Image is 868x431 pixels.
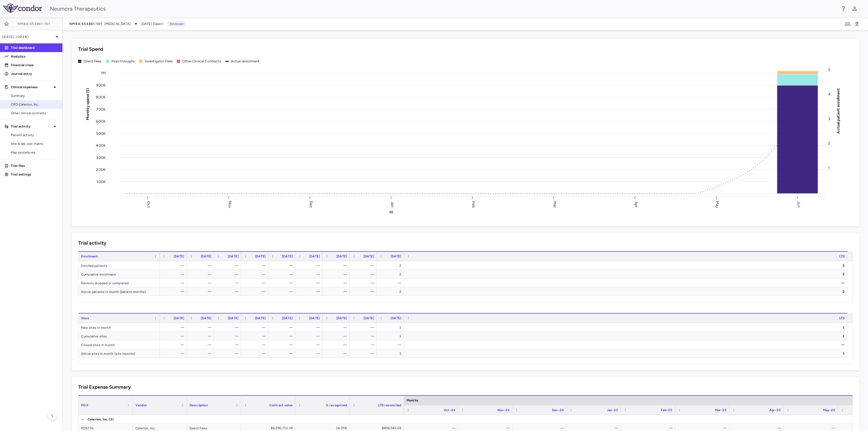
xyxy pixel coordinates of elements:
[382,349,401,358] div: 1
[78,270,160,278] div: Cumulative enrollment
[407,398,418,402] span: Months
[409,340,845,349] div: —
[2,34,54,39] p: [DATE] (Open)
[165,332,184,340] div: —
[78,323,160,331] div: New sites in month
[246,261,266,270] div: —
[78,340,160,349] div: Closed sites in month
[634,201,639,207] text: Apr
[11,172,58,177] p: Trial settings
[391,316,401,320] span: [DATE]
[78,332,160,340] div: Cumulative sites
[255,254,266,258] span: [DATE]
[355,270,374,279] div: —
[165,261,184,270] div: —
[273,287,293,296] div: —
[78,261,160,270] div: Enrolled patients
[246,332,266,340] div: —
[97,179,106,184] tspan: 100K
[661,408,672,412] span: Feb-25
[300,261,320,270] div: —
[828,141,830,146] tspan: 2
[165,323,184,332] div: —
[300,340,320,349] div: —
[219,349,238,358] div: —
[174,316,184,320] span: [DATE]
[219,340,238,349] div: —
[192,323,211,332] div: —
[300,270,320,279] div: —
[255,316,266,320] span: [DATE]
[273,340,293,349] div: —
[192,261,211,270] div: —
[78,287,160,296] div: Active patients in month (patient months)
[146,201,151,207] text: Oct
[228,201,232,208] text: Nov
[326,403,347,407] span: % recognized
[273,349,293,358] div: —
[355,340,374,349] div: —
[336,254,347,258] span: [DATE]
[444,408,455,412] span: Oct-24
[11,102,58,107] span: CRO Celerion, Inc.
[246,279,266,287] div: —
[300,332,320,340] div: —
[300,323,320,332] div: —
[96,167,106,172] tspan: 200K
[607,408,618,412] span: Jan-25
[273,279,293,287] div: —
[300,279,320,287] div: —
[382,287,401,296] div: 2
[219,287,238,296] div: —
[409,323,845,332] div: 1
[104,21,130,26] span: [MEDICAL_DATA]
[141,21,163,26] span: [DATE] (Open)
[282,254,293,258] span: [DATE]
[18,22,50,26] span: NMRA‐554861‐101
[78,240,106,247] h6: Trial activity
[715,201,720,208] text: May
[11,54,58,59] p: Analytics
[382,261,401,270] div: 2
[300,287,320,296] div: —
[219,261,238,270] div: —
[78,279,160,287] div: Patients dropped or completed
[11,163,58,168] p: Trial files
[246,287,266,296] div: —
[828,68,830,72] tspan: 5
[382,332,401,340] div: 1
[78,349,160,357] div: Active sites in month (site months)
[135,403,147,407] span: Vendor
[78,46,103,53] h6: Trial Spend
[96,119,106,124] tspan: 600K
[409,287,845,296] div: 2
[246,340,266,349] div: —
[11,93,58,98] span: Summary
[336,316,347,320] span: [DATE]
[309,254,320,258] span: [DATE]
[839,254,845,258] span: LTD
[165,340,184,349] div: —
[409,332,845,340] div: 1
[828,116,830,121] tspan: 3
[182,59,221,64] div: Other Clinical Contracts
[165,287,184,296] div: —
[382,323,401,332] div: 1
[81,254,98,258] span: Enrollment
[192,279,211,287] div: —
[11,45,58,50] p: Trial dashboard
[219,270,238,279] div: —
[192,349,211,358] div: —
[355,332,374,340] div: —
[165,270,184,279] div: —
[839,316,845,320] span: LTD
[273,323,293,332] div: —
[390,201,395,207] text: Jan
[282,316,293,320] span: [DATE]
[355,279,374,287] div: —
[11,141,58,146] span: Site & lab cost matrix
[174,254,184,258] span: [DATE]
[382,279,401,287] div: —
[81,316,89,320] span: Sites
[269,403,293,407] span: Contract value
